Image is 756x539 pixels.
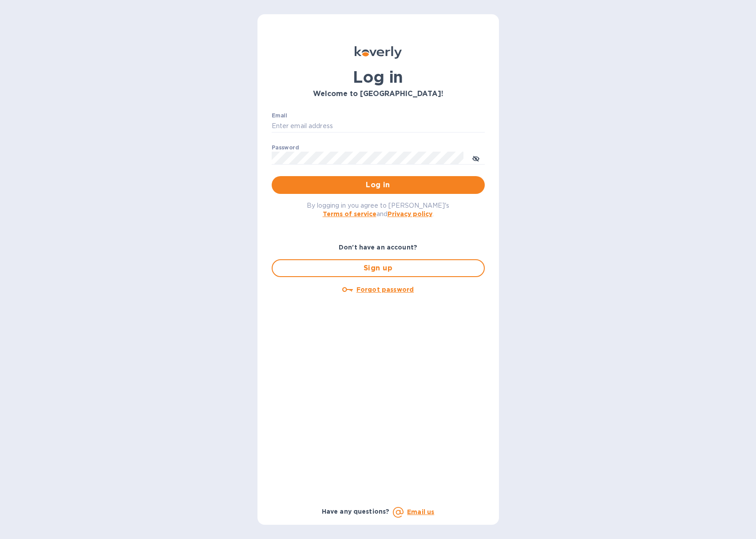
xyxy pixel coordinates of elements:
a: Terms of service [323,210,376,217]
button: toggle password visibility [467,149,485,167]
h1: Log in [272,68,485,86]
button: Log in [272,176,485,194]
button: Sign up [272,259,485,277]
u: Forgot password [356,286,414,293]
span: By logging in you agree to [PERSON_NAME]'s and . [307,202,449,217]
img: Koverly [355,46,402,59]
b: Don't have an account? [339,244,417,251]
span: Log in [279,180,478,190]
input: Enter email address [272,120,485,133]
a: Email us [407,508,434,515]
a: Privacy policy [388,210,432,217]
label: Password [272,145,299,150]
b: Have any questions? [322,508,390,515]
h3: Welcome to [GEOGRAPHIC_DATA]! [272,90,485,98]
span: Sign up [280,263,477,274]
label: Email [272,113,287,118]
